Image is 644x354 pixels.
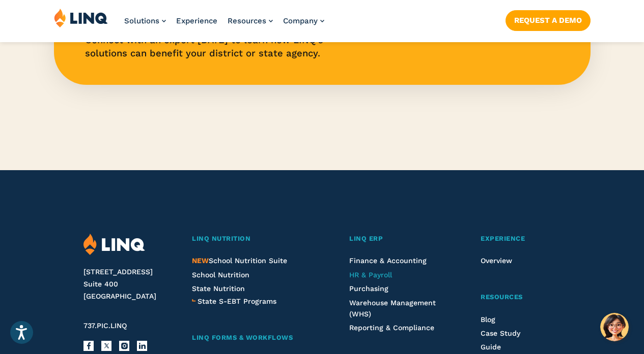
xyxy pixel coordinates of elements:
[349,256,427,265] a: Finance & Accounting
[192,334,293,341] span: LINQ Forms & Workflows
[83,321,127,330] span: 737.PIC.LINQ
[506,8,591,30] nav: Button Navigation
[176,16,217,25] a: Experience
[85,34,418,60] p: Connect with an expert [DATE] to learn how LINQ’s solutions can benefit your district or state ag...
[481,292,560,303] a: Resources
[228,16,273,25] a: Resources
[481,343,501,351] a: Guide
[192,256,287,265] a: NEWSchool Nutrition Suite
[349,324,434,332] a: Reporting & Compliance
[506,10,591,30] a: Request a Demo
[349,234,445,244] a: LINQ ERP
[600,313,629,341] button: Hello, have a question? Let’s chat.
[481,329,520,337] a: Case Study
[481,234,560,244] a: Experience
[192,256,287,265] span: School Nutrition Suite
[101,341,111,351] a: X
[124,8,324,42] nav: Primary Navigation
[192,234,314,244] a: LINQ Nutrition
[283,16,324,25] a: Company
[481,293,523,301] span: Resources
[192,333,314,343] a: LINQ Forms & Workflows
[54,8,108,27] img: LINQ | K‑12 Software
[192,271,249,279] a: School Nutrition
[481,315,495,324] a: Blog
[83,266,176,302] address: [STREET_ADDRESS] Suite 400 [GEOGRAPHIC_DATA]
[198,297,276,305] span: State S-EBT Programs
[481,235,525,242] span: Experience
[119,341,129,351] a: Instagram
[192,284,245,293] a: State Nutrition
[349,299,436,318] a: Warehouse Management (WHS)
[349,235,383,242] span: LINQ ERP
[124,16,166,25] a: Solutions
[283,16,318,25] span: Company
[228,16,266,25] span: Resources
[349,284,388,293] a: Purchasing
[481,256,512,265] a: Overview
[198,296,276,307] a: State S-EBT Programs
[124,16,159,25] span: Solutions
[192,235,250,242] span: LINQ Nutrition
[83,234,145,255] img: LINQ | K‑12 Software
[192,256,209,265] span: NEW
[83,341,94,351] a: Facebook
[137,341,147,351] a: LinkedIn
[349,271,392,279] a: HR & Payroll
